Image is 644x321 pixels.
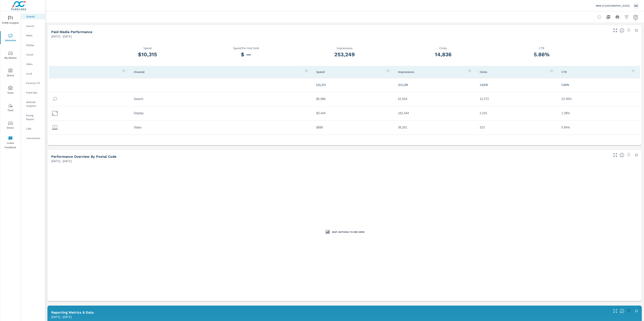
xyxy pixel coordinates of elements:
[612,27,618,33] button: Make Fullscreen
[477,123,558,132] td: 323
[1,86,20,95] span: Tools
[98,51,197,58] h3: $10,315
[633,152,639,158] button: Minimize Widget
[394,51,492,58] h3: 14,836
[131,123,313,132] td: Video
[131,109,313,118] td: Display
[614,13,621,21] button: Print Report
[1,136,20,150] span: Leave Feedback
[620,28,624,33] span: Understand performance metrics over the selected time range.
[134,70,301,74] p: Channel
[51,34,72,39] p: [DATE] - [DATE]
[395,123,477,132] td: 38,261
[1,68,20,78] span: Query
[398,82,474,87] p: 253,249
[558,94,640,104] td: 23.36%
[394,46,492,50] p: Clicks
[558,123,640,132] td: 0.84%
[0,11,21,151] div: nav menu
[21,23,45,29] div: Search
[26,91,42,94] p: Fixed Ops
[477,109,558,118] td: 2,241
[558,109,640,118] td: 1.38%
[21,71,45,76] div: Local
[26,43,42,47] p: Display
[626,27,632,33] span: Select a preset date range to save this widget
[295,51,394,58] h3: 253,249
[477,94,558,104] td: 12,272
[612,308,618,314] button: Make Fullscreen
[26,81,42,85] p: PureCars TV
[1,16,20,25] span: PURE Insights
[561,82,637,87] p: 5.86%
[492,46,591,50] p: CTR
[21,99,45,109] div: Website Analytics
[332,231,365,234] h3: Map: Nothing to see here
[612,152,618,158] button: Make Fullscreen
[492,51,591,58] h3: 5.86%
[52,110,58,116] img: icon-display.svg
[561,70,628,74] p: CTR
[633,308,639,314] button: Minimize Widget
[26,34,42,37] p: PMAX
[398,70,464,74] p: Impressions
[131,94,313,104] td: Search
[480,70,546,74] p: Clicks
[52,96,58,102] img: icon-search.svg
[313,109,395,118] td: $3,444
[26,62,42,66] p: Video
[626,308,632,314] span: Select a preset date range to save this widget
[1,121,20,130] span: Driver
[21,126,45,132] div: Calls
[51,315,72,319] p: [DATE] - [DATE]
[633,2,639,9] div: ME
[51,155,116,159] h5: Performance Overview By Postal Code
[26,113,42,121] p: Pacing Report
[1,51,20,60] span: My Market
[620,153,624,157] span: Understand performance data by postal code. Individual postal codes can be selected and expanded ...
[51,159,72,163] p: [DATE] - [DATE]
[295,46,394,50] p: Impressions
[21,80,45,86] div: PureCars TV
[21,135,45,141] div: Conversions
[21,14,45,19] div: Overall
[197,46,295,50] p: Spend Per Unit Sold
[1,103,20,113] span: Tier2
[316,70,383,74] p: Spend
[21,113,45,122] div: Pacing Report
[316,82,392,87] p: $10,315
[197,51,295,58] h3: $ —
[26,136,42,140] p: Conversions
[52,125,58,130] img: icon-video.svg
[51,30,92,34] h5: Paid Media Performance
[26,100,42,108] p: Website Analytics
[26,127,42,131] p: Calls
[623,13,630,21] button: Apply Filters
[620,309,624,313] span: Understand performance data overtime and see how metrics compare to each other.
[26,24,42,28] p: Search
[480,82,555,87] p: 14,836
[313,94,395,104] td: $5,986
[21,61,45,67] div: Video
[21,33,45,38] div: PMAX
[596,4,630,7] p: BMW of [GEOGRAPHIC_DATA]
[605,13,612,21] button: "Export Report to PDF"
[395,109,477,118] td: 162,444
[632,13,639,21] button: Select Date Range
[633,27,639,33] button: Minimize Widget
[313,123,395,132] td: $886
[626,152,632,158] span: Select a preset date range to save this widget
[51,310,94,314] h5: Reporting Metrics & Data
[26,15,42,18] p: Overall
[21,42,45,48] div: Display
[98,46,197,50] p: Spend
[26,53,42,56] p: Social
[21,90,45,95] div: Fixed Ops
[26,72,42,75] p: Local
[1,33,20,43] span: Advertise
[21,52,45,57] div: Social
[395,94,477,104] td: 52,544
